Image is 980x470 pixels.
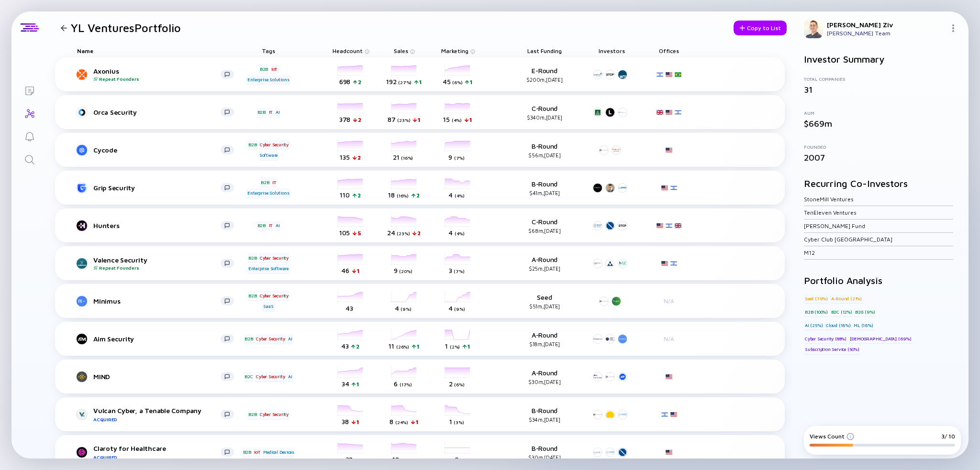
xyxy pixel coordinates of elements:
[247,410,257,419] div: B2B
[270,64,278,74] div: IoT
[93,184,221,192] div: Grip Security
[665,148,673,153] img: United States Flag
[69,44,242,57] div: Name
[513,255,576,272] div: A-Round
[804,236,892,243] a: Cyber Club [GEOGRAPHIC_DATA]
[830,294,863,303] div: A-Round (21%)
[656,223,664,228] img: United States Flag
[734,21,787,35] div: Copy to List
[513,444,576,460] div: B-Round
[11,124,47,147] a: Reminders
[93,406,221,422] div: Vulcan Cyber, a Tenable Company
[93,221,221,230] div: Hunters
[260,177,270,187] div: B2B
[394,47,408,55] span: Sales
[804,153,961,163] div: 2007
[804,144,961,150] div: Founded
[247,140,257,149] div: B2B
[275,221,281,230] div: AI
[262,302,274,311] div: SaaS
[93,67,221,82] div: Axonius
[674,110,682,115] img: Israel Flag
[287,334,293,344] div: AI
[268,108,274,117] div: IT
[93,372,221,381] div: MIND
[262,448,295,457] div: Medical Devices
[513,228,576,234] div: $68m, [DATE]
[647,297,690,305] div: N/A
[853,320,874,330] div: ML (16%)
[804,85,961,95] div: 31
[247,291,257,300] div: B2B
[804,110,961,116] div: AUM
[804,345,860,354] div: Subscription Service (50%)
[93,146,221,154] div: Cycode
[804,196,854,203] a: StoneMill Ventures
[849,334,913,343] div: [DEMOGRAPHIC_DATA] (69%)
[513,454,576,460] div: $30m, [DATE]
[804,76,961,82] div: Total Companies
[259,140,290,149] div: Cyber Security
[804,178,961,189] h2: Recurring Co-Investors
[670,261,678,266] img: Israel Flag
[810,433,854,440] div: Views Count
[513,379,576,385] div: $30m, [DATE]
[93,297,221,305] div: Minimus
[804,320,824,330] div: AI (25%)
[242,44,295,57] div: Tags
[661,412,668,417] img: Israel Flag
[71,21,181,34] h1: YL Ventures Portfolio
[513,293,576,309] div: Seed
[93,265,221,271] div: Repeat Founders
[513,190,576,196] div: $41m, [DATE]
[271,177,277,187] div: IT
[256,221,267,230] div: B2B
[513,152,576,158] div: $56m, [DATE]
[804,334,847,343] div: Cyber Security (88%)
[77,220,242,231] a: Hunters
[656,72,664,77] img: Israel Flag
[77,107,242,118] a: Orca Security
[77,256,242,271] a: Valence SecurityRepeat Founders
[527,47,562,55] span: Last Funding
[259,64,269,74] div: B2B
[93,416,221,422] div: Acquired
[941,433,955,440] div: 3/ 10
[513,265,576,272] div: $25m, [DATE]
[804,209,857,216] a: TenEleven Ventures
[590,44,633,57] div: Investors
[246,188,290,198] div: Enterprise Solutions
[259,410,290,419] div: Cyber Security
[830,307,853,317] div: B2C (12%)
[247,253,257,262] div: B2B
[513,104,576,120] div: C-Round
[77,333,242,345] a: Aim Security
[275,108,281,117] div: AI
[11,78,47,101] a: Lists
[77,67,242,82] a: AxoniusRepeat Founders
[287,372,293,382] div: AI
[513,331,576,347] div: A-Round
[77,371,242,383] a: MIND
[441,47,468,55] span: Marketing
[253,448,261,457] div: IoT
[670,412,678,417] img: United States Flag
[93,256,221,271] div: Valence Security
[665,110,673,115] img: United States Flag
[255,372,286,382] div: Cyber Security
[93,335,221,343] div: Aim Security
[665,450,673,455] img: United States Flag
[804,275,961,286] h2: Portfolio Analysis
[513,180,576,196] div: B-Round
[77,182,242,194] a: Grip Security
[661,261,668,266] img: United States Flag
[670,186,678,190] img: Israel Flag
[665,374,673,379] img: United States Flag
[93,76,221,82] div: Repeat Founders
[244,334,254,344] div: B2B
[827,21,946,29] div: [PERSON_NAME] Ziv
[949,24,957,32] img: Menu
[244,372,254,382] div: B2C
[77,406,242,422] a: Vulcan Cyber, a Tenable CompanyAcquired
[825,320,852,330] div: Cloud (16%)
